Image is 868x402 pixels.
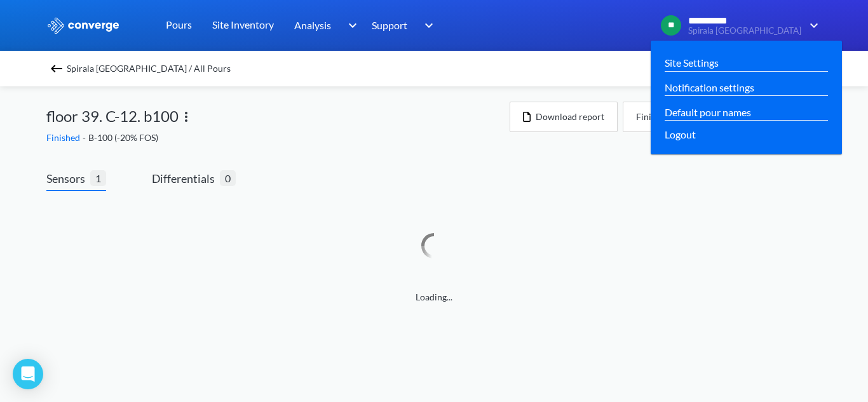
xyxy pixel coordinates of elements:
span: Differentials [152,170,220,187]
span: Finished [46,132,83,143]
button: Download report [510,102,618,132]
span: floor 39. C-12. b100 [46,104,179,128]
img: downArrow.svg [416,18,437,33]
a: Notification settings [665,79,754,95]
button: Finish monitoring [623,102,720,132]
img: downArrow.svg [340,18,360,33]
div: Open Intercom Messenger [13,359,43,389]
span: Support [372,17,407,33]
span: Loading... [46,290,822,304]
a: Site Settings [665,55,719,70]
span: 1 [90,170,106,186]
span: Analysis [294,17,331,33]
div: B-100 (-20% FOS) [46,131,510,145]
span: 0 [220,170,236,186]
a: Default pour names [665,104,751,120]
span: Logout [665,126,696,142]
img: backspace.svg [49,61,64,76]
img: downArrow.svg [801,18,822,33]
img: logo_ewhite.svg [46,17,120,34]
span: Sensors [46,170,90,187]
span: Spirala [GEOGRAPHIC_DATA] / All Pours [67,60,231,77]
img: more.svg [179,109,194,124]
img: icon-file.svg [523,112,531,122]
span: Spirala [GEOGRAPHIC_DATA] [688,26,801,36]
span: - [83,132,88,143]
